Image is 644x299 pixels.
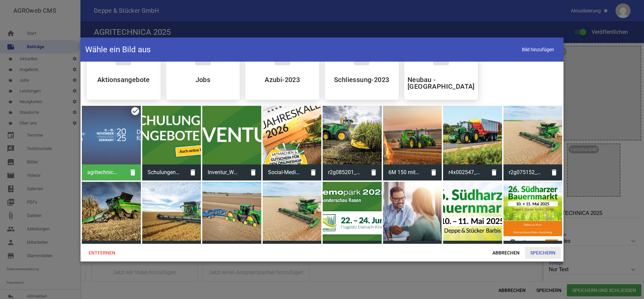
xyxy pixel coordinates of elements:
[142,164,185,181] span: Schulungen_Website-Banner.jpg
[334,76,389,83] h5: Schliessung-2023
[305,241,321,257] i: delete
[325,45,399,100] div: Schliessung-2023
[265,76,300,83] h5: Azubi-2023
[83,247,121,259] span: Entfernen
[487,247,525,259] span: Abbrechen
[503,164,546,181] span: r2g075152_LSC-1.jpg
[263,164,306,181] span: Social-Media_Kalender-26.jpg
[426,241,442,257] i: delete
[82,240,125,257] span: s7 Demo.jpg
[503,240,546,257] span: Bauernmarkt-Beitrag_1080x1350Px.jpg
[366,241,382,257] i: delete
[142,240,185,257] span: r2g076924_LSC.jpg
[383,164,426,181] span: 6M 150 mit Presse.jpg
[443,240,486,257] span: Bauernmarkt-2025_Website-Banner.png
[87,45,161,100] div: Aktionsangebote
[125,164,141,180] i: delete
[125,241,141,257] i: delete
[166,45,240,100] div: Jobs
[486,241,502,257] i: delete
[408,76,475,90] h5: Neubau - [GEOGRAPHIC_DATA]
[196,76,211,83] h5: Jobs
[383,240,426,257] span: AdobeStock_563749422.jpeg
[97,76,150,83] h5: Aktionsangebote
[185,164,201,180] i: delete
[245,164,261,180] i: delete
[525,247,561,259] span: Speichern
[202,164,245,181] span: Inventur_Website-Banner.jpg
[245,45,319,100] div: Azubi-2023
[202,240,245,257] span: 9RX.JPG
[517,43,559,56] span: Bild hinzufügen
[305,164,321,180] i: delete
[443,164,486,181] span: r4x002547_rrd_bearb.jpg
[404,45,478,100] div: Neubau - Soest
[546,164,562,180] i: delete
[366,164,382,180] i: delete
[323,164,366,181] span: r2g085201_rrd.jpg
[546,241,562,257] i: delete
[85,44,151,55] h4: Wähle ein Bild aus
[486,164,502,180] i: delete
[185,241,201,257] i: delete
[426,164,442,180] i: delete
[263,240,306,257] span: r2g075152_LSC.jpg
[82,164,125,181] span: agritechnica-2025_shop-banner.jpg
[245,241,261,257] i: delete
[323,240,366,257] span: Demopark-2025_Website-Banner (1).jpg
